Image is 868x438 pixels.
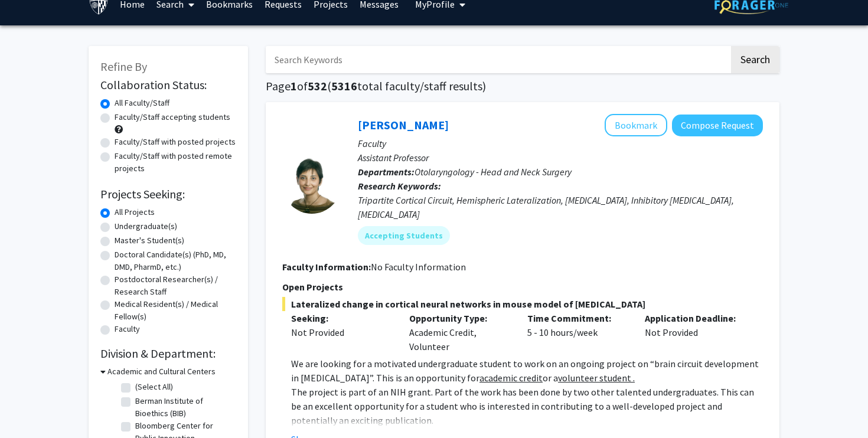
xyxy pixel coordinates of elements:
[115,220,177,233] label: Undergraduate(s)
[636,311,754,354] div: Not Provided
[358,136,763,151] p: Faculty
[358,166,415,178] b: Departments:
[115,298,236,323] label: Medical Resident(s) / Medical Fellow(s)
[605,114,667,136] button: Add Tara Deemyad to Bookmarks
[100,78,236,92] h2: Collaboration Status:
[291,311,391,325] p: Seeking:
[115,97,169,109] label: All Faculty/Staff
[9,385,50,429] iframe: Chat
[358,151,763,165] p: Assistant Professor
[115,111,230,123] label: Faculty/Staff accepting students
[291,79,297,93] span: 1
[135,395,233,420] label: Berman Institute of Bioethics (BIB)
[645,311,745,325] p: Application Deadline:
[282,280,763,294] p: Open Projects
[107,365,216,378] h3: Academic and Cultural Centers
[672,115,763,136] button: Compose Request to Tara Deemyad
[409,311,510,325] p: Opportunity Type:
[100,59,147,74] span: Refine By
[527,311,628,325] p: Time Commitment:
[115,273,236,298] label: Postdoctoral Researcher(s) / Research Staff
[282,297,763,311] span: Lateralized change in cortical neural networks in mouse model of [MEDICAL_DATA]
[731,46,779,73] button: Search
[291,385,763,427] p: The project is part of an NIH grant. Part of the work has been done by two other talented undergr...
[115,249,236,273] label: Doctoral Candidate(s) (PhD, MD, DMD, PharmD, etc.)
[266,46,729,73] input: Search Keywords
[479,372,543,384] u: academic credit
[518,311,637,354] div: 5 - 10 hours/week
[371,261,466,273] span: No Faculty Information
[115,136,236,148] label: Faculty/Staff with posted projects
[358,226,450,245] mat-chip: Accepting Students
[135,381,173,393] label: (Select All)
[115,234,184,247] label: Master's Student(s)
[308,79,327,93] span: 532
[331,79,357,93] span: 5316
[115,206,155,218] label: All Projects
[100,347,236,361] h2: Division & Department:
[266,79,779,93] h1: Page of ( total faculty/staff results)
[400,311,518,354] div: Academic Credit, Volunteer
[415,166,572,178] span: Otolaryngology - Head and Neck Surgery
[358,180,441,192] b: Research Keywords:
[291,357,763,385] p: We are looking for a motivated undergraduate student to work on an ongoing project on “brain circ...
[358,193,763,221] div: Tripartite Cortical Circuit, Hemispheric Lateralization, [MEDICAL_DATA], Inhibitory [MEDICAL_DATA...
[100,187,236,201] h2: Projects Seeking:
[558,372,635,384] u: volunteer student .
[115,150,236,175] label: Faculty/Staff with posted remote projects
[115,323,140,335] label: Faculty
[291,325,391,339] div: Not Provided
[282,261,371,273] b: Faculty Information:
[358,117,449,132] a: [PERSON_NAME]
